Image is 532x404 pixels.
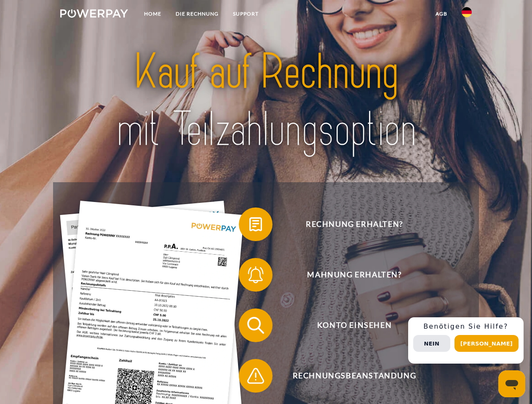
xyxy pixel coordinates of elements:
a: DIE RECHNUNG [168,6,226,21]
a: SUPPORT [226,6,266,21]
iframe: Button to launch messaging window [498,370,525,397]
span: Mahnung erhalten? [251,258,457,292]
span: Konto einsehen [251,308,457,342]
div: Schnellhilfe [408,317,524,364]
a: Home [137,6,168,21]
button: Mahnung erhalten? [239,258,458,292]
button: [PERSON_NAME] [454,335,519,352]
button: Konto einsehen [239,308,458,342]
button: Rechnung erhalten? [239,207,458,241]
img: logo-powerpay-white.svg [60,9,128,18]
button: Nein [413,335,450,352]
img: title-powerpay_de.svg [80,40,452,161]
img: de [462,7,472,17]
img: qb_bell.svg [245,264,266,285]
a: agb [428,6,454,21]
span: Rechnung erhalten? [251,207,457,241]
img: qb_bill.svg [245,214,266,235]
img: qb_warning.svg [245,365,266,386]
span: Rechnungsbeanstandung [251,359,457,393]
h3: Benötigen Sie Hilfe? [413,322,519,331]
img: qb_search.svg [245,315,266,336]
button: Rechnungsbeanstandung [239,359,458,393]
